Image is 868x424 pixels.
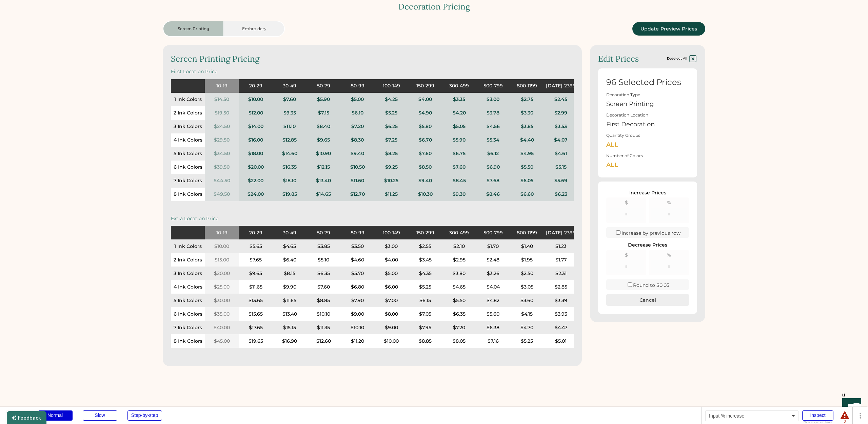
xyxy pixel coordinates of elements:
div: $7.60 [453,164,466,171]
button: Screen Printing [163,21,224,37]
div: $22.00 [248,177,263,184]
div: $3.00 [487,96,499,103]
div: $11.60 [351,177,364,184]
div: Input % increase [705,410,798,421]
div: $5.25 [385,110,397,116]
div: Step-by-step [127,410,162,421]
div: $10.90 [316,150,331,157]
div: $10.00 [248,96,263,103]
div: $16.35 [282,164,297,171]
div: Show responsive boxes [802,421,833,424]
div: 300-499 [442,230,476,236]
div: $1.23 [555,243,567,250]
div: Quantity Groups [606,133,640,139]
div: $15.65 [249,311,263,318]
div: Screen Printing Pricing [171,53,574,65]
div: $3.85 [317,243,330,250]
div: $13.40 [316,177,331,184]
div: $10.00 [384,338,399,345]
div: ALL [606,141,689,149]
div: $7.05 [419,311,431,318]
div: 150-299 [408,83,442,89]
div: $6.23 [555,191,567,198]
div: $8.00 [385,311,398,318]
div: $11.20 [351,338,364,345]
div: $9.40 [418,177,432,184]
div: $7.95 [419,324,431,331]
div: 2 Ink Colors [174,257,202,263]
div: $3.39 [555,297,567,304]
div: $14.50 [214,96,229,103]
div: $6.35 [317,270,330,277]
div: $3.93 [555,311,567,318]
div: $1.70 [487,243,499,250]
div: 1 Ink Colors [174,96,202,103]
div: $5.00 [385,270,398,277]
div: $4.35 [419,270,432,277]
div: $4.70 [520,324,533,331]
div: ALL [606,161,618,169]
div: $5.69 [554,177,567,184]
div: $14.60 [282,150,297,157]
div: $4.65 [283,243,296,250]
div: $3.26 [487,270,499,277]
div: $2.85 [555,284,567,291]
div: $16.00 [248,137,263,144]
div: $2.55 [419,243,431,250]
div: $4.04 [487,284,500,291]
div: $5.00 [351,96,364,103]
div: $5.80 [419,123,432,130]
div: $9.00 [351,311,364,318]
div: $7.00 [385,297,398,304]
div: $10.30 [418,191,433,198]
div: $4.60 [351,257,364,263]
div: $8.30 [351,137,364,144]
div: $5.10 [318,257,329,263]
div: $11.10 [283,123,296,130]
div: Decoration Location [606,112,648,118]
div: $4.56 [487,123,500,130]
div: 800-1199 [510,83,544,89]
div: $7.25 [385,137,397,144]
div: First Location Price [171,68,574,75]
div: $3.50 [351,243,364,250]
div: $12.15 [317,164,330,171]
div: $8.85 [419,338,432,345]
div: $5.15 [555,164,567,171]
div: Decoration Pricing [163,1,705,13]
div: 3 Ink Colors [174,123,202,130]
div: $ [608,252,644,259]
div: $24.50 [214,123,230,130]
div: $16.90 [282,338,297,345]
div: $9.30 [453,191,466,198]
div: $49.50 [214,191,230,198]
div: $3.45 [419,257,432,263]
div: $9.00 [385,324,398,331]
div: $7.16 [488,338,499,345]
div: $7.60 [419,150,432,157]
div: [DATE]-2399 [544,83,578,89]
div: $8.15 [284,270,295,277]
div: $12.85 [282,137,297,144]
div: $34.50 [214,150,230,157]
div: $29.50 [214,137,230,144]
div: $6.12 [487,150,499,157]
div: $4.20 [453,110,466,116]
div: $6.80 [351,284,364,291]
div: $6.25 [385,123,398,130]
div: $11.65 [249,284,262,291]
div: $8.85 [317,297,330,304]
div: $15.15 [283,324,296,331]
div: Extra Location Price [171,215,574,222]
div: % [651,199,687,206]
div: $19.85 [282,191,297,198]
div: 10-19 [205,83,239,89]
div: Deselect All [667,56,687,61]
div: $4.65 [453,284,466,291]
label: Round to $0.05 [633,282,669,288]
div: 96 Selected Prices [606,77,681,88]
div: $6.60 [520,191,534,198]
button: Cancel [606,294,689,306]
div: $8.46 [486,191,500,198]
div: $25.00 [214,284,230,291]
